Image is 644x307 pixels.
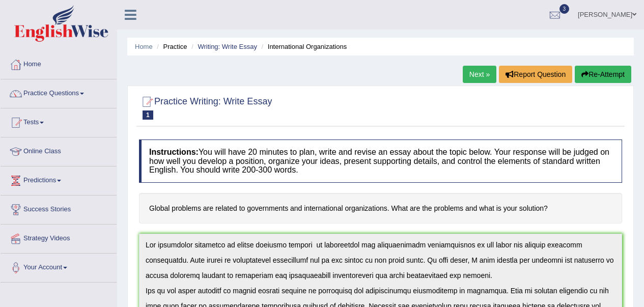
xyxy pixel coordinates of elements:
a: Strategy Videos [1,225,117,250]
b: Instructions: [149,148,199,156]
h4: Global problems are related to governments and international organizations. What are the problems... [139,193,622,224]
a: Online Class [1,137,117,163]
span: 3 [559,4,570,14]
li: International Organizations [259,42,347,51]
a: Practice Questions [1,79,117,105]
h2: Practice Writing: Write Essay [139,94,272,120]
button: Re-Attempt [575,66,631,83]
a: Next » [463,66,496,83]
a: Your Account [1,254,117,279]
a: Writing: Write Essay [198,43,257,50]
a: Home [135,43,153,50]
li: Practice [154,42,187,51]
a: Home [1,50,117,76]
a: Success Stories [1,196,117,221]
a: Predictions [1,166,117,192]
span: 1 [143,110,153,120]
a: Tests [1,108,117,134]
h4: You will have 20 minutes to plan, write and revise an essay about the topic below. Your response ... [139,139,622,183]
button: Report Question [499,66,572,83]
